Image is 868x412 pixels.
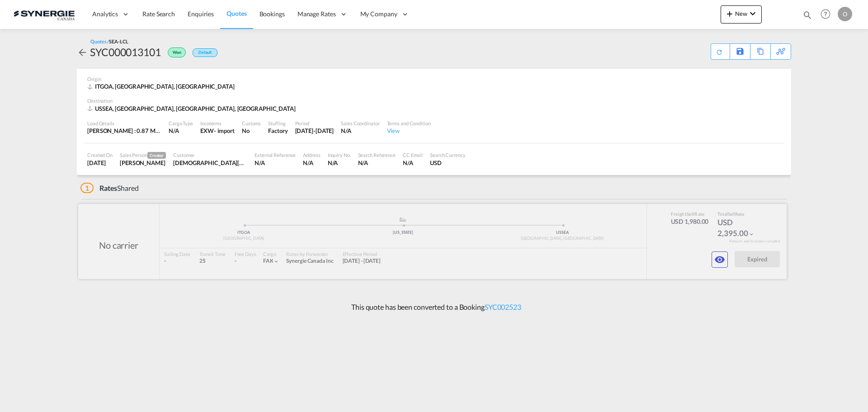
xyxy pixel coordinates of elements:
span: 1 [80,183,94,193]
div: CC Email [403,152,423,158]
div: SHIVA TOUFIGHI [173,159,247,167]
span: Won [173,50,184,58]
md-icon: icon-refresh [716,48,723,56]
div: N/A [358,159,396,167]
div: Inquiry No. [328,152,351,158]
md-icon: icon-plus 400-fg [724,8,735,19]
div: O [838,7,852,21]
span: New [724,10,758,17]
md-icon: icon-arrow-left [77,47,88,58]
div: Save As Template [730,44,750,59]
div: Period [295,120,334,127]
div: Search Reference [358,152,396,158]
div: SYC000013101 [90,45,161,59]
div: icon-magnify [802,10,812,24]
md-icon: icon-magnify [802,10,812,20]
button: icon-eye [712,251,728,268]
div: 31 Jul 2025 [295,127,334,135]
div: Load Details [87,120,161,127]
div: N/A [303,159,320,167]
div: Stuffing [268,120,288,127]
div: USSEA, Seattle, WA, Americas [87,104,298,113]
div: Destination [87,97,781,104]
div: Search Currency [430,152,466,158]
span: Creator [147,152,166,159]
span: Analytics [92,9,118,19]
div: Created On [87,152,113,158]
span: Help [818,6,833,22]
div: - import [214,127,235,135]
div: 8 Jul 2025 [87,159,113,167]
span: SEA-LCL [109,38,128,44]
img: 1f56c880d42311ef80fc7dca854c8e59.png [14,4,75,24]
div: Pablo Gomez Saldarriaga [120,159,166,167]
div: N/A [403,159,423,167]
div: Shared [80,183,139,193]
div: Factory Stuffing [268,127,288,135]
span: My Company [360,9,397,19]
span: Enquiries [188,10,214,18]
span: Rates [99,184,118,192]
div: Help [818,6,838,23]
button: icon-plus 400-fgNewicon-chevron-down [721,5,762,24]
span: Bookings [259,10,285,18]
div: Address [303,152,320,158]
span: Quotes [226,9,246,17]
div: External Reference [255,152,296,158]
span: Rate Search [142,10,175,18]
div: Terms and Condition [387,120,431,127]
div: View [387,127,431,135]
div: Quotes /SEA-LCL [90,38,128,45]
div: Sales Person [120,152,166,159]
a: SYC002523 [485,303,521,311]
div: ITGOA, Genova, Europe [87,82,237,90]
div: Won [161,45,188,59]
div: EXW [200,127,214,135]
div: Origin [87,76,781,82]
div: Cargo Type [169,120,193,127]
div: No [242,127,261,135]
div: Sales Coordinator [341,120,379,127]
span: ITGOA, [GEOGRAPHIC_DATA], [GEOGRAPHIC_DATA] [95,83,235,90]
div: Incoterms [200,120,235,127]
div: N/A [341,127,379,135]
div: Customs [242,120,261,127]
div: icon-arrow-left [77,45,90,59]
div: Default [193,48,217,57]
div: Customer [173,152,247,158]
div: N/A [328,159,351,167]
md-icon: icon-chevron-down [747,8,758,19]
div: USD [430,159,466,167]
div: N/A [169,127,193,135]
md-icon: icon-eye [714,254,725,265]
p: This quote has been converted to a Booking [347,302,521,312]
div: [PERSON_NAME] : 0.87 MT | Volumetric Wt : 8.09 CBM | Chargeable Wt : 8.09 W/M [87,127,161,135]
div: N/A [255,159,296,167]
div: Quote PDF is not available at this time [716,44,725,56]
span: Manage Rates [297,9,336,19]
